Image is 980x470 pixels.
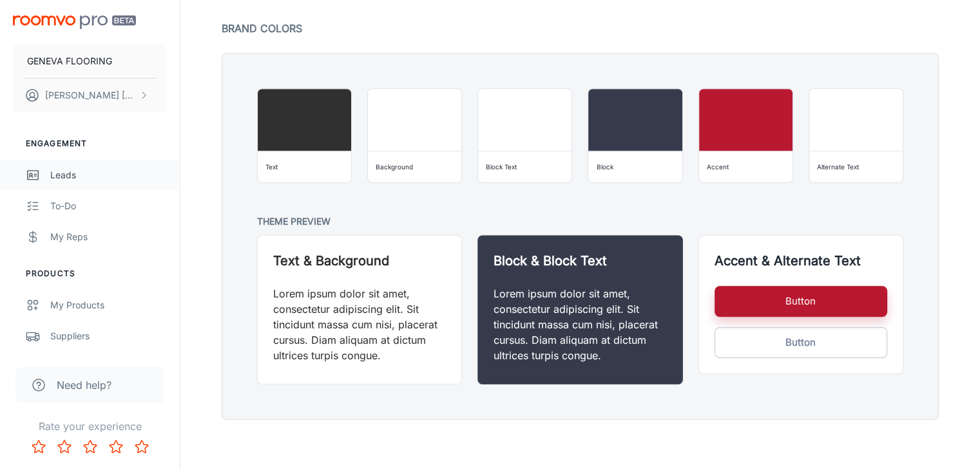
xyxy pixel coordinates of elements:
[50,329,167,343] div: Suppliers
[265,160,278,173] div: Text
[129,434,155,460] button: Rate 5 star
[486,160,517,173] div: Block Text
[222,19,939,37] p: Brand Colors
[27,54,112,68] p: GENEVA FLOORING
[52,434,77,460] button: Rate 2 star
[494,286,666,363] p: Lorem ipsum dolor sit amet, consectetur adipiscing elit. Sit tincidunt massa cum nisi, placerat c...
[45,88,136,102] p: [PERSON_NAME] [PERSON_NAME]
[50,199,167,213] div: To-do
[376,160,413,173] div: Background
[13,79,167,112] button: [PERSON_NAME] [PERSON_NAME]
[10,418,169,434] p: Rate your experience
[715,327,887,358] button: Button
[715,251,887,270] h5: Accent & Alternate Text
[103,434,129,460] button: Rate 4 star
[817,160,859,173] div: Alternate Text
[57,377,111,393] span: Need help?
[77,434,103,460] button: Rate 3 star
[273,251,446,270] h5: Text & Background
[596,160,613,173] div: Block
[715,286,887,317] button: Button
[494,251,666,270] h5: Block & Block Text
[257,214,903,230] p: Theme Preview
[273,286,446,363] p: Lorem ipsum dolor sit amet, consectetur adipiscing elit. Sit tincidunt massa cum nisi, placerat c...
[707,160,729,173] div: Accent
[26,434,52,460] button: Rate 1 star
[50,230,167,244] div: My Reps
[13,15,136,29] img: Roomvo PRO Beta
[50,168,167,182] div: Leads
[50,298,167,312] div: My Products
[13,44,167,78] button: GENEVA FLOORING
